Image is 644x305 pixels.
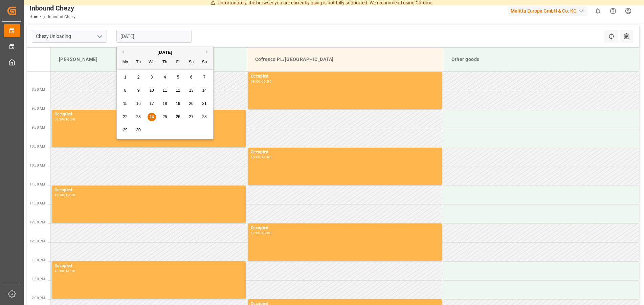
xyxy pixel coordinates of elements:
[54,118,64,121] div: 09:00
[29,220,45,224] span: 12:00 PM
[449,53,634,66] div: Other goods
[251,73,439,80] div: Occupied
[174,58,182,67] div: Fr
[161,58,169,67] div: Th
[124,88,127,93] span: 8
[54,111,243,118] div: Occupied
[261,156,262,159] div: -
[134,100,143,108] div: Choose Tuesday, September 16th, 2025
[161,113,169,121] div: Choose Thursday, September 25th, 2025
[149,88,154,93] span: 10
[64,194,65,197] div: -
[54,187,243,194] div: Occupied
[123,101,127,106] span: 15
[251,225,439,232] div: Occupied
[187,58,196,67] div: Sa
[176,88,180,93] span: 12
[262,232,271,235] div: 13:00
[32,258,45,262] span: 1:00 PM
[123,128,127,132] span: 29
[262,80,271,83] div: 09:00
[136,128,140,132] span: 30
[124,75,127,80] span: 1
[508,6,587,16] div: Melitta Europa GmbH & Co. KG
[29,15,41,19] a: Home
[161,100,169,108] div: Choose Thursday, September 18th, 2025
[134,126,143,134] div: Choose Tuesday, September 30th, 2025
[29,239,45,243] span: 12:30 PM
[119,71,211,137] div: month 2025-09
[251,80,261,83] div: 08:00
[94,31,105,42] button: open menu
[29,182,45,186] span: 11:00 AM
[29,3,75,13] div: Inbound Chezy
[121,73,130,82] div: Choose Monday, September 1st, 2025
[121,113,130,121] div: Choose Monday, September 22nd, 2025
[261,232,262,235] div: -
[262,156,271,159] div: 11:00
[200,86,209,95] div: Choose Sunday, September 14th, 2025
[148,73,156,82] div: Choose Wednesday, September 3rd, 2025
[200,58,209,67] div: Su
[261,80,262,83] div: -
[189,114,193,119] span: 27
[203,75,206,80] span: 7
[148,100,156,108] div: Choose Wednesday, September 17th, 2025
[32,30,107,43] input: Type to search/select
[200,100,209,108] div: Choose Sunday, September 21st, 2025
[54,194,64,197] div: 11:00
[148,58,156,67] div: We
[251,232,261,235] div: 12:00
[202,101,206,106] span: 21
[162,101,167,106] span: 18
[137,75,140,80] span: 2
[32,296,45,300] span: 2:00 PM
[251,149,439,156] div: Occupied
[134,113,143,121] div: Choose Tuesday, September 23rd, 2025
[174,113,182,121] div: Choose Friday, September 26th, 2025
[177,75,179,80] span: 5
[56,53,241,66] div: [PERSON_NAME]
[29,201,45,205] span: 11:30 AM
[161,86,169,95] div: Choose Thursday, September 11th, 2025
[174,100,182,108] div: Choose Friday, September 19th, 2025
[32,107,45,110] span: 9:00 AM
[162,114,167,119] span: 25
[116,30,192,43] input: DD.MM.YYYY
[187,100,196,108] div: Choose Saturday, September 20th, 2025
[64,269,65,273] div: -
[123,114,127,119] span: 22
[605,3,621,19] button: Help Center
[148,86,156,95] div: Choose Wednesday, September 10th, 2025
[251,156,261,159] div: 10:00
[65,118,75,121] div: 10:00
[121,100,130,108] div: Choose Monday, September 15th, 2025
[137,88,140,93] span: 9
[29,145,45,148] span: 10:00 AM
[190,75,193,80] span: 6
[121,58,130,67] div: Mo
[162,88,167,93] span: 11
[187,73,196,82] div: Choose Saturday, September 6th, 2025
[136,114,140,119] span: 23
[200,73,209,82] div: Choose Sunday, September 7th, 2025
[32,277,45,281] span: 1:30 PM
[189,101,193,106] span: 20
[149,114,154,119] span: 24
[32,88,45,91] span: 8:30 AM
[164,75,166,80] span: 4
[148,113,156,121] div: Choose Wednesday, September 24th, 2025
[176,101,180,106] span: 19
[174,73,182,82] div: Choose Friday, September 5th, 2025
[64,118,65,121] div: -
[200,113,209,121] div: Choose Sunday, September 28th, 2025
[134,73,143,82] div: Choose Tuesday, September 2nd, 2025
[54,263,243,269] div: Occupied
[189,88,193,93] span: 13
[174,86,182,95] div: Choose Friday, September 12th, 2025
[151,75,153,80] span: 3
[187,86,196,95] div: Choose Saturday, September 13th, 2025
[117,49,213,56] div: [DATE]
[134,86,143,95] div: Choose Tuesday, September 9th, 2025
[65,269,75,273] div: 14:00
